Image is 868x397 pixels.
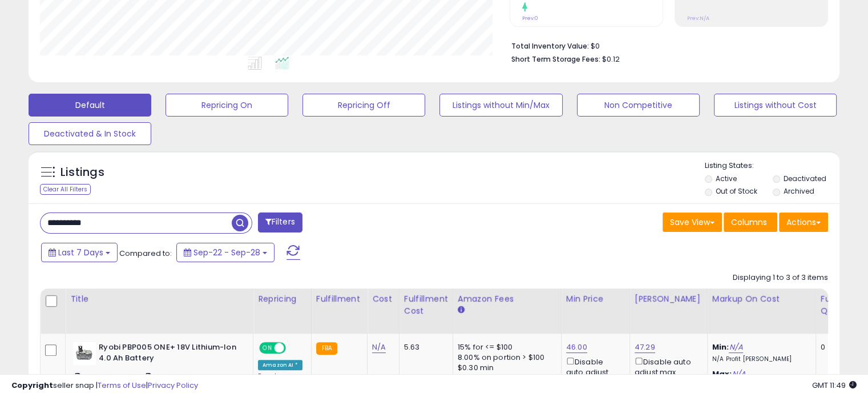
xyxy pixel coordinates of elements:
[58,247,103,258] span: Last 7 Days
[41,243,118,262] button: Last 7 Days
[635,293,703,305] div: [PERSON_NAME]
[284,343,302,353] span: OFF
[458,342,552,352] div: 15% for <= $100
[458,305,465,315] small: Amazon Fees.
[316,342,337,355] small: FBA
[783,174,826,183] label: Deactivated
[260,343,274,353] span: ON
[404,293,448,317] div: Fulfillment Cost
[731,216,767,228] span: Columns
[602,54,620,65] span: $0.12
[316,293,362,305] div: Fulfillment
[566,293,625,305] div: Min Price
[148,380,198,391] a: Privacy Policy
[716,186,757,196] label: Out of Stock
[707,288,815,334] th: The percentage added to the cost of goods (COGS) that forms the calculator for Min & Max prices.
[712,293,811,305] div: Markup on Cost
[193,247,260,258] span: Sep-22 - Sep-28
[98,380,146,391] a: Terms of Use
[511,54,600,64] b: Short Term Storage Fees:
[511,41,589,51] b: Total Inventory Value:
[458,293,556,305] div: Amazon Fees
[458,363,552,373] div: $0.30 min
[258,212,302,232] button: Filters
[635,355,699,378] div: Disable auto adjust max
[302,94,425,117] button: Repricing Off
[165,94,288,117] button: Repricing On
[663,212,722,232] button: Save View
[687,15,709,22] small: Prev: N/A
[724,212,777,232] button: Columns
[821,342,856,352] div: 0
[779,212,828,232] button: Actions
[258,360,302,370] div: Amazon AI *
[714,94,837,117] button: Listings without Cost
[733,272,828,283] div: Displaying 1 to 3 of 3 items
[99,342,237,366] b: Ryobi PBP005 ONE+ 18V Lithium-Ion 4.0 Ah Battery
[60,165,104,181] h5: Listings
[716,174,737,183] label: Active
[635,342,655,353] a: 47.29
[566,342,587,353] a: 46.00
[40,184,91,195] div: Clear All Filters
[821,293,860,317] div: Fulfillable Quantity
[566,355,621,388] div: Disable auto adjust min
[458,352,552,363] div: 8.00% on portion > $100
[11,380,53,391] strong: Copyright
[29,122,151,145] button: Deactivated & In Stock
[439,94,562,117] button: Listings without Min/Max
[705,161,839,171] p: Listing States:
[783,186,814,196] label: Archived
[119,248,172,259] span: Compared to:
[812,380,857,391] span: 2025-10-6 11:49 GMT
[73,342,96,365] img: 31O-m-md-PL._SL40_.jpg
[712,355,807,363] p: N/A Profit [PERSON_NAME]
[11,380,198,391] div: seller snap | |
[372,342,386,353] a: N/A
[29,94,151,117] button: Default
[70,293,248,305] div: Title
[729,342,742,353] a: N/A
[372,293,394,305] div: Cost
[522,15,538,22] small: Prev: 0
[404,342,444,352] div: 5.63
[511,38,819,52] li: $0
[712,342,729,352] b: Min:
[258,293,306,305] div: Repricing
[176,243,274,262] button: Sep-22 - Sep-28
[577,94,700,117] button: Non Competitive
